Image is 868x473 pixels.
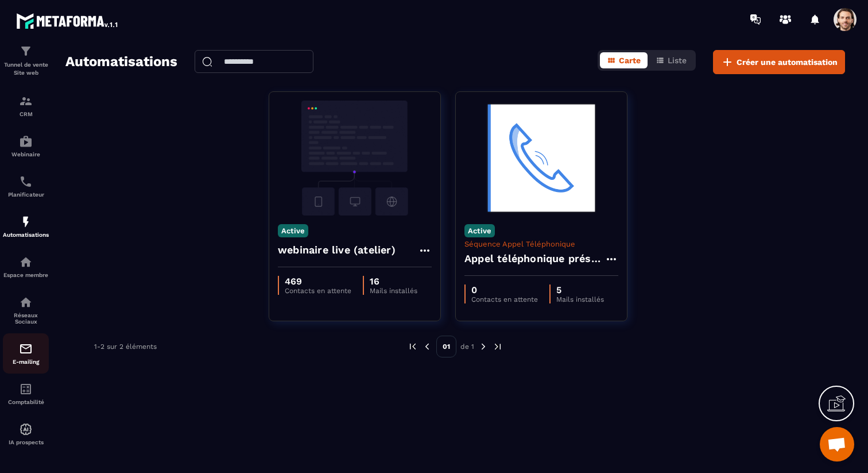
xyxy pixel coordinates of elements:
[19,134,33,148] img: automations
[478,341,489,352] img: next
[19,422,33,436] img: automations
[556,295,604,303] p: Mails installés
[19,255,33,269] img: automations
[471,284,538,295] p: 0
[278,242,396,258] h4: webinaire live (atelier)
[3,126,49,166] a: automationsautomationsWebinaire
[493,341,503,352] img: next
[422,341,432,352] img: prev
[3,247,49,287] a: automationsautomationsEspace membre
[460,342,474,351] p: de 1
[619,56,641,65] span: Carte
[649,52,693,68] button: Liste
[3,191,49,198] p: Planificateur
[285,287,351,295] p: Contacts en attente
[3,232,49,238] p: Automatisations
[16,10,119,31] img: logo
[19,342,33,356] img: email
[556,284,604,295] p: 5
[3,151,49,157] p: Webinaire
[370,276,417,287] p: 16
[464,101,618,216] img: automation-background
[737,56,838,68] span: Créer une automatisation
[3,61,49,77] p: Tunnel de vente Site web
[3,333,49,374] a: emailemailE-mailing
[3,439,49,445] p: IA prospects
[668,56,687,65] span: Liste
[3,86,49,126] a: formationformationCRM
[3,166,49,206] a: schedulerschedulerPlanificateur
[19,215,33,229] img: automations
[94,343,157,351] p: 1-2 sur 2 éléments
[471,295,538,303] p: Contacts en attente
[3,272,49,278] p: Espace membre
[3,287,49,333] a: social-networksocial-networkRéseaux Sociaux
[285,276,351,287] p: 469
[3,206,49,247] a: automationsautomationsAutomatisations
[713,50,845,74] button: Créer une automatisation
[19,44,33,58] img: formation
[278,224,308,237] p: Active
[3,111,49,117] p: CRM
[820,427,854,462] div: Ouvrir le chat
[19,175,33,189] img: scheduler
[370,287,417,295] p: Mails installés
[436,336,456,357] p: 01
[464,224,495,237] p: Active
[3,399,49,405] p: Comptabilité
[464,251,604,267] h4: Appel téléphonique présence
[3,36,49,86] a: formationformationTunnel de vente Site web
[278,101,432,216] img: automation-background
[3,374,49,414] a: accountantaccountantComptabilité
[19,94,33,108] img: formation
[464,240,618,248] p: Séquence Appel Téléphonique
[19,295,33,309] img: social-network
[19,382,33,396] img: accountant
[600,52,648,68] button: Carte
[408,341,418,352] img: prev
[3,359,49,365] p: E-mailing
[3,312,49,325] p: Réseaux Sociaux
[65,50,177,74] h2: Automatisations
